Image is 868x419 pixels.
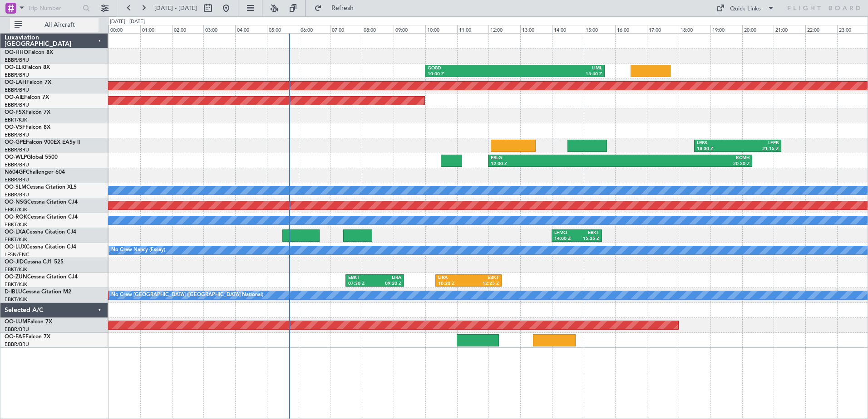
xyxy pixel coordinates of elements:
a: OO-WLPGlobal 5500 [5,155,58,160]
a: EBKT/KJK [5,296,27,303]
span: D-IBLU [5,289,22,295]
div: [DATE] - [DATE] [110,18,145,26]
div: LRBS [697,140,738,146]
div: 11:00 [457,25,489,33]
div: 12:00 Z [491,161,620,167]
div: GOBD [428,65,515,72]
a: EBBR/BRU [5,176,29,183]
div: 21:00 [774,25,805,33]
div: No Crew Nancy (Essey) [111,244,165,257]
div: 12:25 Z [469,281,499,287]
div: LIRA [438,275,469,281]
a: LFSN/ENC [5,251,30,258]
a: EBKT/KJK [5,117,27,123]
div: 10:00 Z [428,71,515,78]
div: 14:00 [552,25,584,33]
div: No Crew [GEOGRAPHIC_DATA] ([GEOGRAPHIC_DATA] National) [111,288,263,302]
div: 21:15 Z [738,146,779,152]
div: 04:00 [235,25,267,33]
a: EBKT/KJK [5,281,27,288]
div: 20:00 [742,25,774,33]
div: 18:00 [679,25,710,33]
a: N604GFChallenger 604 [5,170,65,175]
span: OO-NSG [5,200,27,205]
div: 16:00 [615,25,647,33]
div: 10:20 Z [438,281,469,287]
div: 00:00 [108,25,140,33]
div: EBKT [469,275,499,281]
div: 12:00 [488,25,520,33]
div: EBKT [577,230,599,236]
div: 10:00 [425,25,457,33]
div: LFPB [738,140,779,146]
a: EBBR/BRU [5,72,29,78]
a: EBBR/BRU [5,161,29,168]
div: 03:00 [203,25,235,33]
a: EBBR/BRU [5,102,29,108]
div: EBLG [491,155,620,161]
span: OO-GPE [5,140,26,145]
a: EBBR/BRU [5,191,29,198]
span: Refresh [324,5,362,11]
div: 15:00 [584,25,616,33]
a: OO-LUMFalcon 7X [5,319,52,325]
div: 15:40 Z [515,71,602,78]
a: OO-FAEFalcon 7X [5,334,50,340]
a: OO-FSXFalcon 7X [5,110,50,115]
div: 07:30 Z [348,281,375,287]
a: OO-ROKCessna Citation CJ4 [5,214,78,220]
a: OO-LXACessna Citation CJ4 [5,229,76,235]
span: OO-LUM [5,319,27,325]
button: Refresh [310,1,365,15]
span: OO-FAE [5,334,25,340]
div: LIML [515,65,602,72]
a: EBBR/BRU [5,87,29,93]
input: Trip Number [28,1,80,15]
div: 06:00 [299,25,330,33]
span: OO-HHO [5,50,28,55]
button: Quick Links [712,1,779,15]
div: 17:00 [647,25,679,33]
span: OO-ELK [5,65,25,70]
a: D-IBLUCessna Citation M2 [5,289,71,295]
a: EBBR/BRU [5,326,29,333]
a: EBKT/KJK [5,266,27,273]
div: 14:00 Z [554,236,577,242]
a: OO-SLMCessna Citation XLS [5,185,77,190]
a: OO-ZUNCessna Citation CJ4 [5,274,78,280]
div: KCMH [620,155,750,161]
span: [DATE] - [DATE] [154,4,197,12]
span: OO-LXA [5,229,26,235]
a: OO-ELKFalcon 8X [5,65,50,70]
span: N604GF [5,170,26,175]
div: 01:00 [140,25,172,33]
a: OO-JIDCessna CJ1 525 [5,259,64,265]
a: OO-LUXCessna Citation CJ4 [5,244,76,250]
a: EBKT/KJK [5,236,27,243]
span: OO-LAH [5,80,26,85]
span: OO-FSX [5,110,25,115]
a: EBKT/KJK [5,221,27,228]
a: OO-GPEFalcon 900EX EASy II [5,140,80,145]
a: OO-VSFFalcon 8X [5,125,50,130]
button: All Aircraft [10,18,99,32]
div: 07:00 [330,25,362,33]
a: EBBR/BRU [5,132,29,138]
div: 18:30 Z [697,146,738,152]
a: EBBR/BRU [5,341,29,348]
span: OO-VSF [5,125,25,130]
div: LFMQ [554,230,577,236]
a: EBKT/KJK [5,206,27,213]
a: EBBR/BRU [5,146,29,153]
div: 05:00 [267,25,299,33]
a: EBBR/BRU [5,57,29,63]
div: 02:00 [172,25,204,33]
span: OO-WLP [5,155,27,160]
span: All Aircraft [24,22,96,28]
span: OO-LUX [5,244,26,250]
a: OO-LAHFalcon 7X [5,80,51,85]
span: OO-ZUN [5,274,27,280]
span: OO-AIE [5,95,24,100]
span: OO-ROK [5,214,27,220]
span: OO-SLM [5,185,26,190]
